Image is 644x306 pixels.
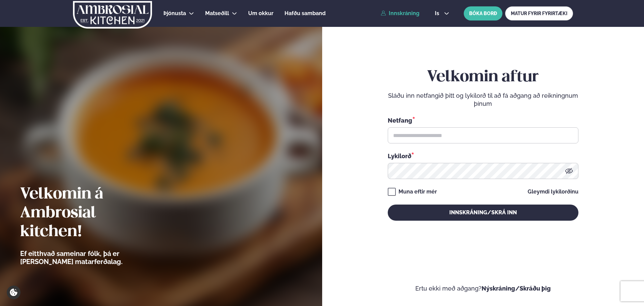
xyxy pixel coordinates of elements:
p: Sláðu inn netfangið þitt og lykilorð til að fá aðgang að reikningnum þínum [388,92,578,108]
button: BÓKA BORÐ [464,6,502,20]
button: Innskráning/Skrá inn [388,205,578,221]
img: logo [72,1,153,29]
div: Netfang [388,116,578,125]
p: Ertu ekki með aðgang? [342,285,624,293]
a: Þjónusta [163,9,186,17]
a: Gleymdi lykilorðinu [528,189,578,194]
h2: Velkomin á Ambrosial kitchen! [20,185,160,242]
span: Matseðill [205,10,229,16]
span: Hafðu samband [285,10,326,16]
a: Matseðill [205,9,229,17]
h2: Velkomin aftur [388,68,578,87]
span: Þjónusta [163,10,186,16]
div: Lykilorð [388,151,578,160]
span: Um okkur [248,10,273,16]
a: Nýskráning/Skráðu þig [482,285,551,292]
a: MATUR FYRIR FYRIRTÆKI [505,6,573,20]
p: Ef eitthvað sameinar fólk, þá er [PERSON_NAME] matarferðalag. [20,250,160,266]
a: Cookie settings [7,286,21,299]
a: Innskráning [381,10,419,16]
span: is [435,11,441,16]
a: Hafðu samband [285,9,326,17]
a: Um okkur [248,9,273,17]
button: is [429,11,455,16]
